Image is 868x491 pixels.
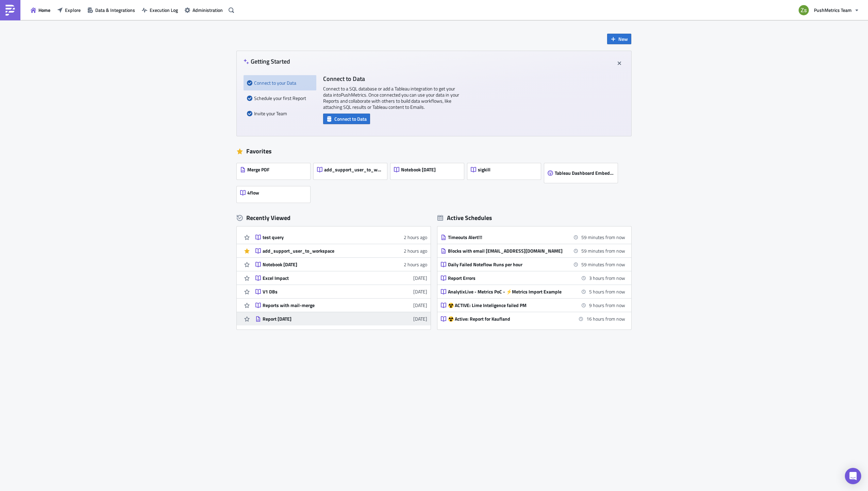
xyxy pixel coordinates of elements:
time: 2025-09-22T10:50:45Z [404,261,427,268]
span: Connect to Data [334,115,367,122]
img: Avatar [798,4,809,16]
h4: Connect to Data [323,75,459,82]
div: test query [263,234,382,240]
a: test query2 hours ago [255,231,427,244]
a: Thumbnail PreviewTableau Dashboard Embed [DATE] [544,160,621,183]
button: New [607,34,631,44]
div: Connect to your Data [247,75,313,90]
a: Excel Impact[DATE] [255,271,427,285]
div: Invite your Team [247,106,313,121]
button: Explore [54,5,84,15]
a: ☢️ Active: Report for Kaufland16 hours from now [441,312,625,325]
a: Timeouts Alert!!!59 minutes from now [441,231,625,244]
div: Excel Impact [263,275,382,281]
span: add_support_user_to_workspace [324,167,383,173]
span: Home [38,6,50,14]
span: Merge PDF [247,167,269,173]
button: Connect to Data [323,114,370,124]
a: ☢️ ACTIVE: Lime Inteligence failed PM9 hours from now [441,299,625,312]
a: Merge PDF [237,160,314,183]
span: New [618,35,628,43]
a: Notebook [DATE]2 hours ago [255,258,427,271]
button: Administration [181,5,226,15]
button: Home [27,5,54,15]
button: PushMetrics Team [795,3,863,18]
time: 2025-09-22T10:53:10Z [404,247,427,254]
h4: Getting Started [244,58,290,65]
div: Blocks with email [EMAIL_ADDRESS][DOMAIN_NAME] [448,248,567,254]
a: Report Errors3 hours from now [441,271,625,285]
button: Data & Integrations [84,5,138,15]
div: ☢️ Active: Report for Kaufland [448,316,567,322]
span: Notebook [DATE] [401,167,436,173]
p: Connect to a SQL database or add a Tableau integration to get your data into PushMetrics . Once c... [323,86,459,110]
span: Administration [193,6,223,14]
div: Timeouts Alert!!! [448,234,567,240]
a: add_support_user_to_workspace2 hours ago [255,244,427,257]
div: Recently Viewed [237,213,431,223]
div: Report Errors [448,275,567,281]
time: 2025-09-22 21:00 [589,288,625,295]
a: sigkill [467,160,544,183]
a: Notebook [DATE] [390,160,467,183]
div: Reports with mail-merge [263,302,382,308]
time: 2025-09-19T07:38:28Z [413,302,427,309]
span: Execution Log [150,6,178,14]
span: Data & Integrations [95,6,135,14]
span: 4flow [247,190,259,196]
div: add_support_user_to_workspace [263,248,382,254]
time: 2025-09-22 17:00 [581,247,625,254]
div: Open Intercom Messenger [845,468,861,484]
a: 4flow [237,183,314,203]
time: 2025-09-19T07:38:38Z [413,288,427,295]
time: 2025-09-22 19:00 [589,274,625,282]
time: 2025-09-23 08:00 [586,315,625,322]
a: Reports with mail-merge[DATE] [255,299,427,312]
a: Connect to Data [323,115,370,122]
time: 2025-09-19T07:38:13Z [413,315,427,322]
a: Blocks with email [EMAIL_ADDRESS][DOMAIN_NAME]59 minutes from now [441,244,625,257]
img: PushMetrics [5,5,16,16]
time: 2025-09-23 01:00 [589,302,625,309]
time: 2025-09-22T11:06:43Z [404,234,427,241]
span: PushMetrics Team [814,6,852,14]
div: V1 DBs [263,289,382,295]
time: 2025-09-22 17:00 [581,261,625,268]
a: Daily Failed Noteflow Runs per hour59 minutes from now [441,258,625,271]
div: Notebook [DATE] [263,261,382,268]
div: ☢️ ACTIVE: Lime Inteligence failed PM [448,302,567,308]
div: Favorites [237,146,631,156]
span: sigkill [478,167,490,173]
div: AnalytixLive - Metrics PoC - ⚡️Metrics Import Example [448,289,567,295]
div: Report [DATE] [263,316,382,322]
div: Daily Failed Noteflow Runs per hour [448,261,567,268]
div: Schedule your first Report [247,90,313,106]
div: Active Schedules [437,214,492,222]
a: AnalytixLive - Metrics PoC - ⚡️Metrics Import Example5 hours from now [441,285,625,298]
a: add_support_user_to_workspace [314,160,390,183]
time: 2025-09-19T14:26:08Z [413,274,427,282]
span: Tableau Dashboard Embed [DATE] [555,170,614,176]
a: Report [DATE][DATE] [255,312,427,325]
span: Explore [65,6,81,14]
button: Execution Log [138,5,181,15]
time: 2025-09-22 17:00 [581,234,625,241]
a: V1 DBs[DATE] [255,285,427,298]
